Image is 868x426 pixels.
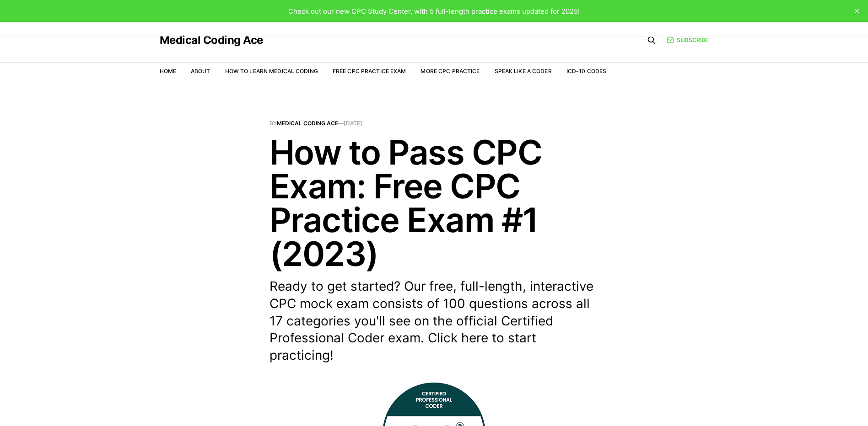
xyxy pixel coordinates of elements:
[225,68,318,75] a: How to Learn Medical Coding
[333,68,406,75] a: Free CPC Practice Exam
[270,135,599,271] h1: How to Pass CPC Exam: Free CPC Practice Exam #1 (2023)
[344,120,362,127] time: [DATE]
[667,36,708,44] a: Subscribe
[850,4,864,18] button: close
[421,68,480,75] a: More CPC Practice
[288,7,580,16] span: Check out our new CPC Study Center, with 5 full-length practice exams updated for 2025!
[566,68,606,75] a: ICD-10 Codes
[270,278,599,364] p: Ready to get started? Our free, full-length, interactive CPC mock exam consists of 100 questions ...
[270,121,599,126] span: By —
[639,381,868,426] iframe: portal-trigger
[495,68,552,75] a: Speak Like a Coder
[160,68,176,75] a: Home
[191,68,210,75] a: About
[160,35,263,46] a: Medical Coding Ace
[277,120,338,127] a: Medical Coding Ace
